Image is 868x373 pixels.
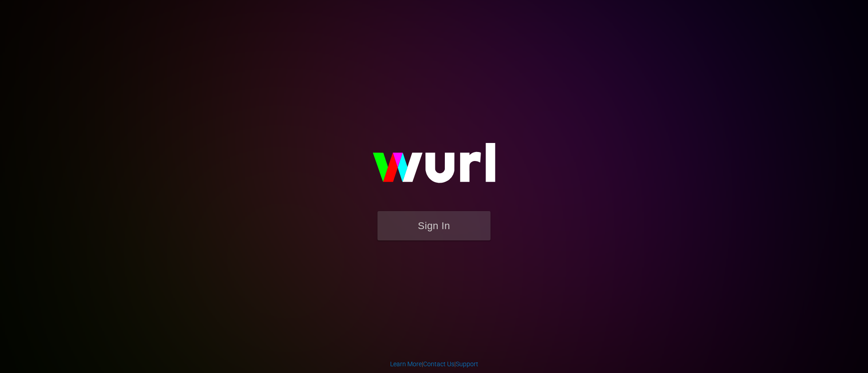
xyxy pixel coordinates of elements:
button: Sign In [377,211,491,240]
img: wurl-logo-on-black-223613ac3d8ba8fe6dc639794a292ebdb59501304c7dfd60c99c58986ef67473.svg [344,124,524,211]
div: | | [390,359,478,368]
a: Contact Us [423,360,454,368]
a: Learn More [390,360,422,368]
a: Support [456,360,478,368]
